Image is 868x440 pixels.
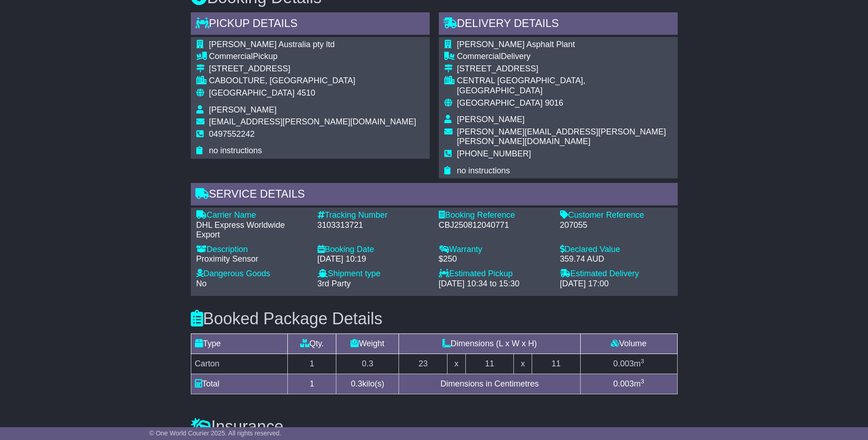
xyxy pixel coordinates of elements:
span: [GEOGRAPHIC_DATA] [209,88,295,97]
td: Total [191,374,288,394]
span: 4510 [297,88,315,97]
div: Warranty [439,245,551,255]
div: [DATE] 10:34 to 15:30 [439,279,551,289]
span: [PERSON_NAME] [209,105,277,114]
span: © One World Courier 2025. All rights reserved. [149,429,281,437]
div: Customer Reference [560,210,672,220]
span: 9016 [545,98,563,107]
span: 0.003 [613,379,634,388]
div: CBJ250812040771 [439,220,551,231]
h3: Booked Package Details [191,310,678,328]
span: [GEOGRAPHIC_DATA] [457,98,543,107]
div: Delivery Details [439,12,678,37]
div: [STREET_ADDRESS] [457,64,672,74]
td: Volume [580,333,677,354]
div: $250 [439,254,551,264]
div: 3103313721 [318,220,430,231]
span: [PERSON_NAME][EMAIL_ADDRESS][PERSON_NAME][PERSON_NAME][DOMAIN_NAME] [457,127,666,146]
td: Type [191,333,288,354]
span: [PERSON_NAME] Australia pty ltd [209,40,335,49]
h3: Insurance [191,418,678,436]
div: CENTRAL [GEOGRAPHIC_DATA], [GEOGRAPHIC_DATA] [457,76,672,96]
span: no instructions [209,146,262,155]
sup: 3 [641,378,644,385]
span: Commercial [209,52,253,61]
div: [STREET_ADDRESS] [209,64,416,74]
td: m [580,374,677,394]
div: [DATE] 17:00 [560,279,672,289]
div: Tracking Number [318,210,430,220]
div: Booking Reference [439,210,551,220]
td: Qty. [288,333,336,354]
div: Estimated Pickup [439,269,551,279]
td: x [447,354,465,374]
span: no instructions [457,166,510,175]
div: CABOOLTURE, [GEOGRAPHIC_DATA] [209,76,416,86]
div: Description [196,245,308,255]
td: 1 [288,354,336,374]
span: [EMAIL_ADDRESS][PERSON_NAME][DOMAIN_NAME] [209,117,416,126]
span: [PHONE_NUMBER] [457,149,531,158]
div: [DATE] 10:19 [318,254,430,264]
span: 0.003 [613,359,634,368]
td: m [580,354,677,374]
span: 0497552242 [209,129,255,139]
div: Carrier Name [196,210,308,220]
span: [PERSON_NAME] [457,115,525,124]
td: Weight [336,333,399,354]
div: DHL Express Worldwide Export [196,220,308,240]
div: 359.74 AUD [560,254,672,264]
span: 0.3 [351,379,362,388]
td: kilo(s) [336,374,399,394]
td: 11 [465,354,514,374]
div: Shipment type [318,269,430,279]
span: [PERSON_NAME] Asphalt Plant [457,40,575,49]
span: No [196,279,207,288]
div: Pickup Details [191,12,430,37]
span: 3rd Party [318,279,351,288]
div: Service Details [191,183,678,208]
td: 11 [532,354,580,374]
td: Carton [191,354,288,374]
div: Pickup [209,52,416,62]
div: Proximity Sensor [196,254,308,264]
div: 207055 [560,220,672,231]
div: Dangerous Goods [196,269,308,279]
td: x [514,354,532,374]
td: Dimensions (L x W x H) [399,333,580,354]
div: Estimated Delivery [560,269,672,279]
td: 23 [399,354,447,374]
td: 1 [288,374,336,394]
div: Delivery [457,52,672,62]
div: Declared Value [560,245,672,255]
td: 0.3 [336,354,399,374]
td: Dimensions in Centimetres [399,374,580,394]
span: Commercial [457,52,501,61]
sup: 3 [641,358,644,365]
div: Booking Date [318,245,430,255]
